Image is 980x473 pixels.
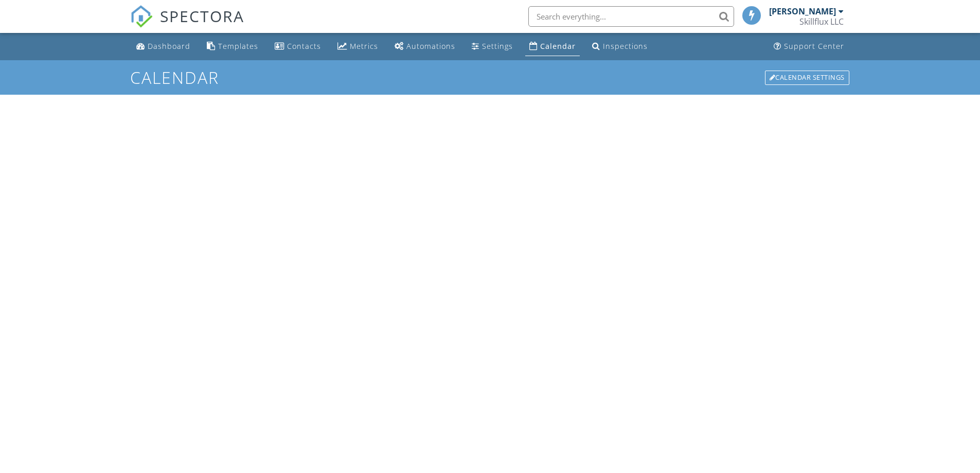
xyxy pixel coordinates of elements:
[350,41,378,51] div: Metrics
[765,71,849,85] div: Calendar Settings
[390,37,459,56] a: Automations (Basic)
[271,37,325,56] a: Contacts
[769,6,836,16] div: [PERSON_NAME]
[525,37,580,56] a: Calendar
[218,41,258,51] div: Templates
[406,41,455,51] div: Automations
[333,37,382,56] a: Metrics
[468,37,517,56] a: Settings
[784,41,844,51] div: Support Center
[130,5,153,28] img: The Best Home Inspection Software - Spectora
[130,14,244,36] a: SPECTORA
[764,69,850,86] a: Calendar Settings
[540,41,576,51] div: Calendar
[203,37,262,56] a: Templates
[287,41,321,51] div: Contacts
[132,37,194,56] a: Dashboard
[770,37,848,56] a: Support Center
[588,37,652,56] a: Inspections
[130,68,850,86] h1: Calendar
[528,6,734,27] input: Search everything...
[603,41,648,51] div: Inspections
[160,5,244,27] span: SPECTORA
[799,16,844,27] div: Skillflux LLC
[482,41,513,51] div: Settings
[148,41,190,51] div: Dashboard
